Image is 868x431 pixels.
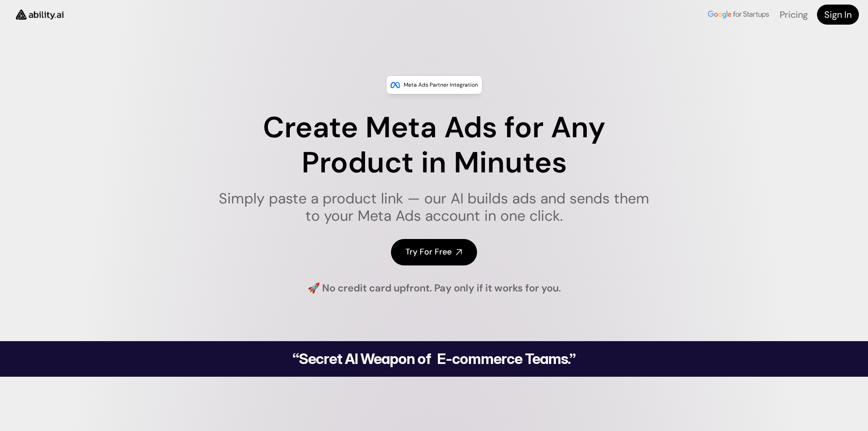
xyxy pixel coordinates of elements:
[824,8,852,21] h4: Sign In
[817,5,859,25] a: Sign In
[269,352,599,366] h2: “Secret AI Weapon of E-commerce Teams.”
[404,80,478,89] p: Meta Ads Partner Integration
[213,190,655,225] h1: Simply paste a product link — our AI builds ads and sends them to your Meta Ads account in one cl...
[391,239,477,265] a: Try For Free
[406,246,452,258] h4: Try For Free
[780,9,808,21] a: Pricing
[308,281,561,296] h4: 🚀 No credit card upfront. Pay only if it works for you.
[213,110,655,181] h1: Create Meta Ads for Any Product in Minutes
